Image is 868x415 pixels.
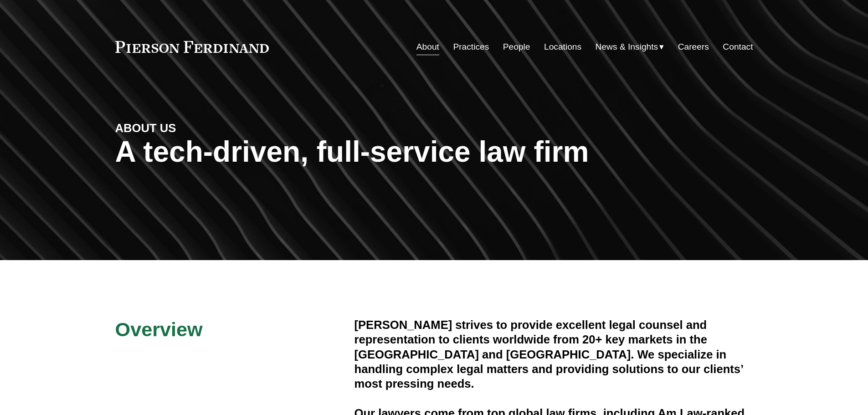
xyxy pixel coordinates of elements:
h1: A tech-driven, full-service law firm [115,135,753,169]
a: Careers [678,38,709,56]
h4: [PERSON_NAME] strives to provide excellent legal counsel and representation to clients worldwide ... [354,318,753,391]
span: News & Insights [596,39,658,55]
a: People [503,38,530,56]
a: folder dropdown [596,38,664,56]
a: Practices [453,38,489,56]
a: Contact [723,38,753,56]
a: Locations [544,38,581,56]
span: Overview [115,318,203,340]
a: About [416,38,439,56]
strong: ABOUT US [115,122,176,134]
